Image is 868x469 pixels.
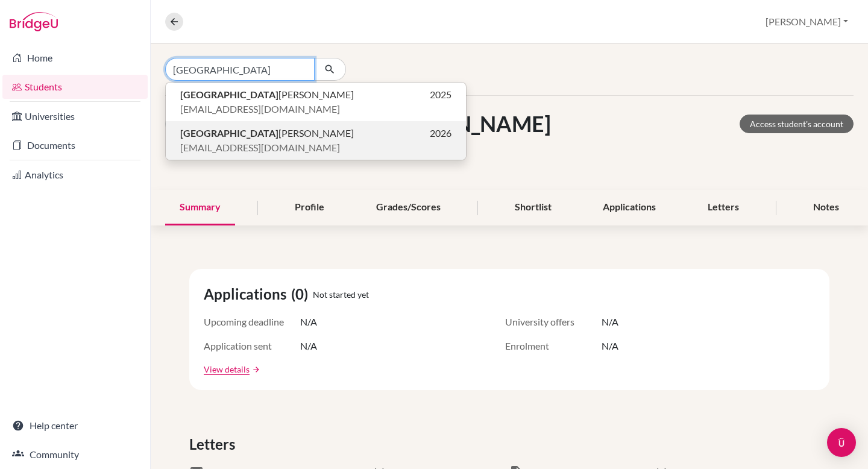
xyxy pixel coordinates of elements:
a: Documents [2,133,148,157]
div: Shortlist [500,190,566,225]
b: [GEOGRAPHIC_DATA] [180,127,278,139]
a: arrow_forward [250,365,260,374]
span: N/A [602,315,618,329]
b: [GEOGRAPHIC_DATA] [180,89,278,100]
a: Community [2,442,148,467]
span: N/A [602,339,618,353]
div: Grades/Scores [362,190,455,225]
span: [EMAIL_ADDRESS][DOMAIN_NAME] [180,102,340,116]
a: Access student's account [740,115,854,133]
span: Not started yet [313,288,369,301]
span: [PERSON_NAME] [180,126,354,140]
div: Notes [799,190,854,225]
span: Letters [189,433,240,455]
div: Applications [588,190,670,225]
div: Profile [280,190,339,225]
a: Universities [2,104,148,128]
button: [GEOGRAPHIC_DATA][PERSON_NAME]2025[EMAIL_ADDRESS][DOMAIN_NAME] [166,83,466,121]
span: [EMAIL_ADDRESS][DOMAIN_NAME] [180,140,340,155]
span: 2025 [430,87,451,102]
input: Find student by name... [165,58,315,81]
span: Applications [204,283,291,305]
span: 2026 [430,126,451,140]
div: Open Intercom Messenger [827,428,856,457]
div: Summary [165,190,235,225]
div: Letters [693,190,753,225]
a: Home [2,46,148,70]
span: N/A [300,315,317,329]
span: [PERSON_NAME] [180,87,354,102]
span: Application sent [204,339,300,353]
a: Analytics [2,163,148,187]
span: N/A [300,339,317,353]
img: Bridge-U [10,12,58,31]
span: Upcoming deadline [204,315,300,329]
span: (0) [291,283,313,305]
button: [GEOGRAPHIC_DATA][PERSON_NAME]2026[EMAIL_ADDRESS][DOMAIN_NAME] [166,121,466,160]
a: Students [2,75,148,99]
span: University offers [505,315,602,329]
button: [PERSON_NAME] [760,10,854,33]
a: View details [204,363,250,376]
span: Enrolment [505,339,602,353]
a: Help center [2,414,148,438]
